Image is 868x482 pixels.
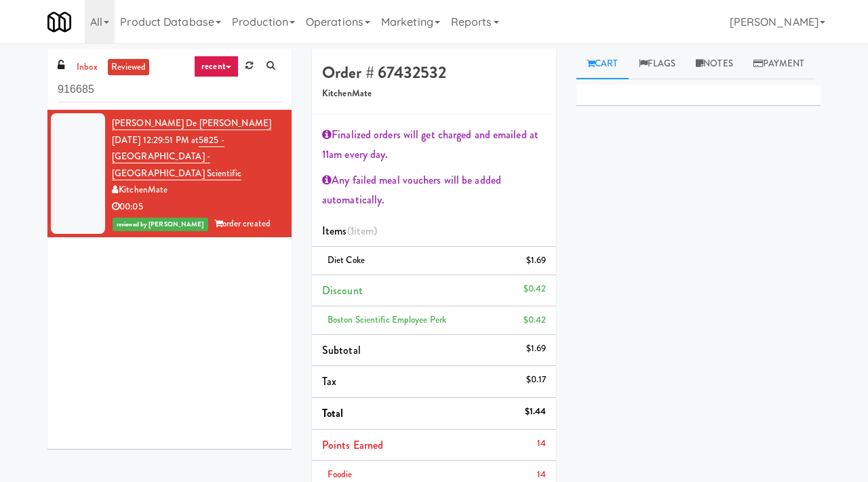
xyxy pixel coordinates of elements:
[322,405,344,421] span: Total
[526,340,547,357] div: $1.69
[354,223,374,239] ng-pluralize: item
[537,435,546,452] div: 14
[47,110,292,237] li: [PERSON_NAME] De [PERSON_NAME][DATE] 12:29:51 PM at5825 - [GEOGRAPHIC_DATA] - [GEOGRAPHIC_DATA] S...
[526,371,547,388] div: $0.17
[194,56,239,77] a: recent
[214,217,271,230] span: order created
[322,374,336,389] span: Tax
[322,223,377,239] span: Items
[112,134,241,180] a: 5825 - [GEOGRAPHIC_DATA] - [GEOGRAPHIC_DATA] Scientific
[686,49,743,79] a: Notes
[322,437,383,453] span: Points Earned
[322,125,546,165] div: Finalized orders will get charged and emailed at 11am every day.
[328,468,353,481] span: Foodie
[525,403,547,420] div: $1.44
[112,199,281,216] div: 00:05
[47,10,71,34] img: Micromart
[629,49,686,79] a: Flags
[322,342,361,358] span: Subtotal
[347,223,378,239] span: (1 )
[526,252,547,269] div: $1.69
[576,49,629,79] a: Cart
[112,117,271,130] a: [PERSON_NAME] De [PERSON_NAME]
[113,218,208,231] span: reviewed by [PERSON_NAME]
[322,64,546,81] h4: Order # 67432532
[112,134,199,146] span: [DATE] 12:29:51 PM at
[328,313,446,326] span: Boston Scientific Employee Perk
[322,89,546,99] h5: KitchenMate
[322,170,546,210] div: Any failed meal vouchers will be added automatically.
[58,77,281,102] input: Search vision orders
[524,312,547,329] div: $0.42
[112,182,281,199] div: KitchenMate
[328,254,365,266] span: Diet Coke
[322,283,363,298] span: Discount
[743,49,815,79] a: Payment
[73,59,101,76] a: inbox
[108,59,150,76] a: reviewed
[524,281,547,298] div: $0.42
